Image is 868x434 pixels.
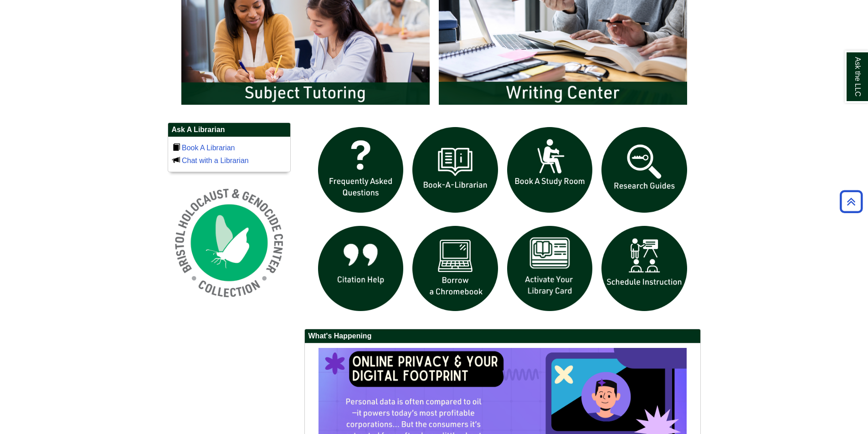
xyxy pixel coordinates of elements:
[408,123,503,217] img: Book a Librarian icon links to book a librarian web page
[168,123,290,137] h2: Ask A Librarian
[503,123,597,217] img: book a study room icon links to book a study room web page
[182,157,249,164] a: Chat with a Librarian
[597,221,692,316] img: For faculty. Schedule Library Instruction icon links to form.
[503,221,597,316] img: activate Library Card icon links to form to activate student ID into library card
[408,221,503,316] img: Borrow a chromebook icon links to the borrow a chromebook web page
[313,221,408,316] img: citation help icon links to citation help guide page
[597,123,692,217] img: Research Guides icon links to research guides web page
[305,329,700,343] h2: What's Happening
[313,123,692,320] div: slideshow
[168,181,291,304] img: Holocaust and Genocide Collection
[837,195,866,208] a: Back to Top
[313,123,408,217] img: frequently asked questions
[182,144,235,152] a: Book A Librarian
